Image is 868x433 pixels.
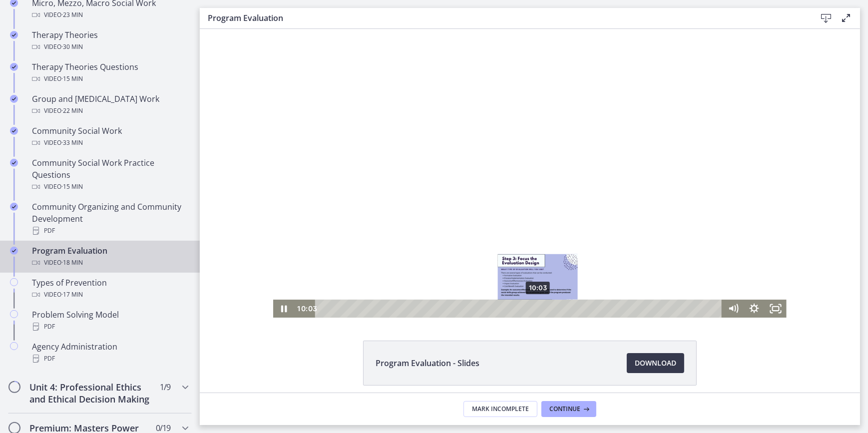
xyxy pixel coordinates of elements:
i: Completed [10,63,18,71]
div: Community Organizing and Community Development [32,201,188,237]
div: Agency Administration [32,341,188,365]
i: Completed [10,247,18,255]
i: Completed [10,127,18,135]
span: · 30 min [61,41,83,53]
button: Continue [541,401,596,417]
span: · 15 min [61,73,83,85]
div: Video [32,105,188,117]
div: Video [32,9,188,21]
i: Completed [10,203,18,211]
div: Group and [MEDICAL_DATA] Work [32,93,188,117]
div: Video [32,41,188,53]
button: Mute [522,271,544,289]
span: Program Evaluation - Slides [376,357,479,369]
h2: Unit 4: Professional Ethics and Ethical Decision Making [29,381,151,405]
div: Community Social Work [32,125,188,149]
div: PDF [32,353,188,365]
div: Problem Solving Model [32,309,188,333]
span: 1 / 9 [160,381,170,393]
div: Therapy Theories [32,29,188,53]
div: Community Social Work Practice Questions [32,157,188,193]
span: · 15 min [61,181,83,193]
div: Therapy Theories Questions [32,61,188,85]
iframe: Video Lesson [200,29,860,318]
span: · 18 min [61,257,83,269]
div: Types of Prevention [32,277,188,301]
span: Mark Incomplete [472,405,529,413]
div: Video [32,137,188,149]
button: Show settings menu [544,271,565,289]
div: Video [32,73,188,85]
button: Fullscreen [565,271,587,289]
span: Continue [549,405,580,413]
h3: Program Evaluation [208,12,800,24]
span: · 17 min [61,289,83,301]
span: Download [635,357,676,369]
span: · 22 min [61,105,83,117]
button: Mark Incomplete [463,401,537,417]
i: Completed [10,95,18,103]
div: PDF [32,225,188,237]
a: Download [627,353,684,373]
i: Completed [10,159,18,167]
span: · 23 min [61,9,83,21]
div: Video [32,289,188,301]
div: Program Evaluation [32,245,188,269]
div: Video [32,257,188,269]
span: · 33 min [61,137,83,149]
div: PDF [32,321,188,333]
i: Completed [10,31,18,39]
div: Video [32,181,188,193]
